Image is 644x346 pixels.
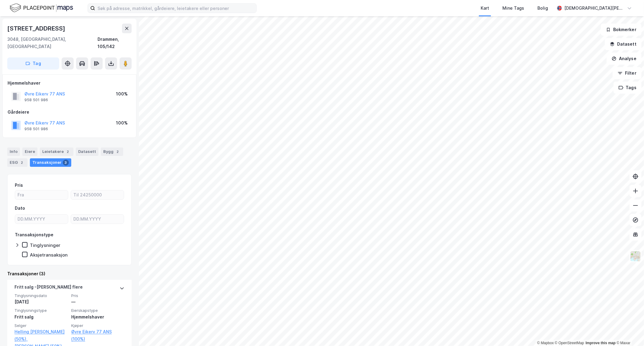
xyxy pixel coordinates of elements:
[71,190,124,199] input: Til 24250000
[14,328,68,343] a: Helling [PERSON_NAME] (50%),
[601,24,642,36] button: Bokmerker
[71,313,124,321] div: Hjemmelshaver
[481,5,489,12] div: Kart
[116,119,128,127] div: 100%
[14,293,68,298] span: Tinglysningsdato
[537,341,554,345] a: Mapbox
[607,53,642,65] button: Analyse
[24,98,48,102] div: 958 501 986
[613,67,642,79] button: Filter
[614,317,644,346] div: Kontrollprogram for chat
[605,38,642,50] button: Datasett
[24,127,48,131] div: 958 501 986
[630,251,641,262] img: Z
[19,160,25,166] div: 2
[614,317,644,346] iframe: Chat Widget
[14,298,68,306] div: [DATE]
[115,149,121,155] div: 2
[15,205,25,212] div: Dato
[22,147,37,156] div: Eiere
[15,215,68,224] input: DD.MM.YYYY
[76,147,98,156] div: Datasett
[555,341,584,345] a: OpenStreetMap
[614,82,642,94] button: Tags
[537,5,548,12] div: Bolig
[40,147,73,156] div: Leietakere
[8,79,131,87] div: Hjemmelshaver
[14,308,68,313] span: Tinglysningstype
[98,36,132,50] div: Drammen, 105/142
[71,293,124,298] span: Pris
[14,323,68,328] span: Selger
[10,3,73,13] img: logo.f888ab2527a4732fd821a326f86c7f29.svg
[30,252,68,258] div: Aksjetransaksjon
[7,158,27,167] div: ESG
[30,158,71,167] div: Transaksjoner
[15,231,53,238] div: Transaksjonstype
[101,147,123,156] div: Bygg
[71,328,124,343] a: Øvre Eikerv 77 ANS (100%)
[502,5,524,12] div: Mine Tags
[8,108,131,116] div: Gårdeiere
[7,147,20,156] div: Info
[71,323,124,328] span: Kjøper
[95,4,256,13] input: Søk på adresse, matrikkel, gårdeiere, leietakere eller personer
[586,341,616,345] a: Improve this map
[7,270,132,277] div: Transaksjoner (3)
[7,57,59,70] button: Tag
[30,242,60,248] div: Tinglysninger
[71,298,124,306] div: —
[14,283,83,293] div: Fritt salg - [PERSON_NAME] flere
[14,313,68,321] div: Fritt salg
[71,308,124,313] span: Eierskapstype
[116,90,128,98] div: 100%
[564,5,625,12] div: [DEMOGRAPHIC_DATA][PERSON_NAME]
[7,36,98,50] div: 3048, [GEOGRAPHIC_DATA], [GEOGRAPHIC_DATA]
[15,190,68,199] input: Fra
[7,24,66,33] div: [STREET_ADDRESS]
[71,215,124,224] input: DD.MM.YYYY
[15,182,23,189] div: Pris
[65,149,71,155] div: 2
[63,160,69,166] div: 3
